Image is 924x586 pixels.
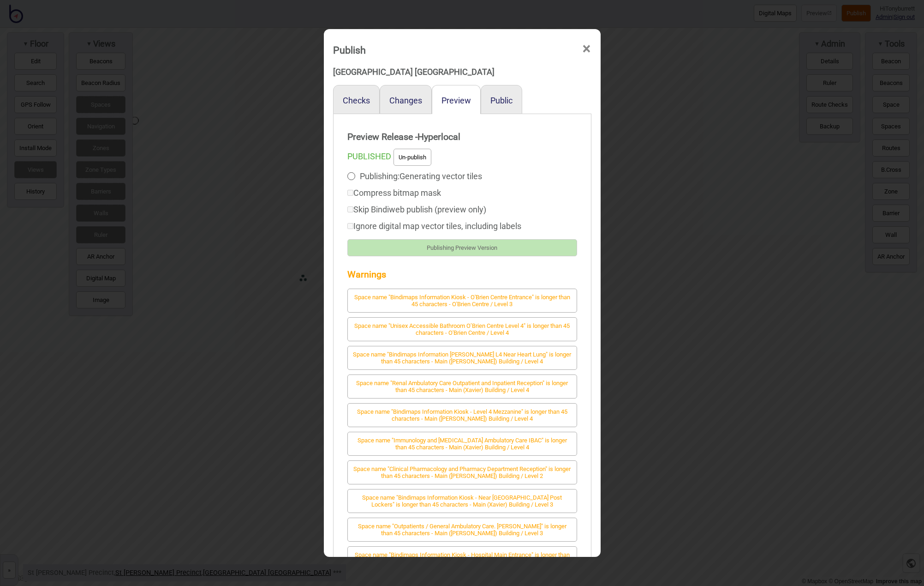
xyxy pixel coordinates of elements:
div: [GEOGRAPHIC_DATA] [GEOGRAPHIC_DATA] [333,64,591,80]
span: PUBLISHED [347,151,391,161]
button: Space name "Unisex Accessible Bathroom O’Brien Centre Level 4" is longer than 45 characters - O'B... [347,317,577,341]
label: Ignore digital map vector tiles, including labels [347,221,521,231]
button: Public [490,96,513,105]
button: Checks [343,96,370,105]
button: Space name "Bindimaps Information Kiosk - O'Brien Centre Entrance" is longer than 45 characters -... [347,289,577,313]
button: Space name "Bindimaps Information Kiosk - Level 4 Mezzanine" is longer than 45 characters - Main ... [347,403,577,427]
a: Space name "Unisex Accessible Bathroom O’Brien Centre Level 4" is longer than 45 characters - O'B... [347,327,577,337]
a: Space name "Bindimaps Information Kiosk - O'Brien Centre Entrance" is longer than 45 characters -... [347,298,577,308]
label: Compress bitmap mask [347,188,441,198]
span: Publishing: Generating vector tiles [360,168,482,185]
strong: Preview Release - Hyperlocal [347,128,577,146]
button: Space name "Clinical Pharmacology and Pharmacy Department Reception" is longer than 45 characters... [347,460,577,484]
button: Un-publish [393,149,431,166]
a: Space name "Bindimaps Information Kiosk - Level 4 Mezzanine" is longer than 45 characters - Main ... [347,413,577,423]
button: Changes [389,96,422,105]
strong: Warnings [347,266,577,284]
input: Ignore digital map vector tiles, including labels [347,223,353,229]
span: × [582,34,591,64]
a: Space name "Bindimaps Information Kiosk - Hospital Main Entrance" is longer than 45 characters - ... [347,556,577,566]
button: Space name "Outpatients / General Ambulatory Care. [PERSON_NAME]" is longer than 45 characters - ... [347,518,577,542]
button: Space name "Bindimaps Information Kiosk - Near [GEOGRAPHIC_DATA] Post Lockers" is longer than 45 ... [347,489,577,513]
a: Space name "Renal Ambulatory Care Outpatient and Inpatient Reception" is longer than 45 character... [347,384,577,394]
button: Space name "Bindimaps Information Kiosk - Hospital Main Entrance" is longer than 45 characters - ... [347,546,577,570]
button: Space name "Immunology and [MEDICAL_DATA] Ambulatory Care IBAC" is longer than 45 characters - Ma... [347,432,577,456]
button: Publishing Preview Version [347,239,577,256]
button: Space name "Bindimaps Information [PERSON_NAME] L4 Near Heart Lung" is longer than 45 characters ... [347,346,577,370]
a: Space name "Immunology and [MEDICAL_DATA] Ambulatory Care IBAC" is longer than 45 characters - Ma... [347,441,577,451]
a: Space name "Outpatients / General Ambulatory Care. [PERSON_NAME]" is longer than 45 characters - ... [347,527,577,537]
a: Space name "Bindimaps Information Kiosk - Near [GEOGRAPHIC_DATA] Post Lockers" is longer than 45 ... [347,499,577,508]
div: Publish [333,40,366,60]
label: Skip Bindiweb publish (preview only) [347,205,486,214]
input: Skip Bindiweb publish (preview only) [347,206,353,212]
input: Compress bitmap mask [347,190,353,196]
a: Space name "Bindimaps Information [PERSON_NAME] L4 Near Heart Lung" is longer than 45 characters ... [347,356,577,365]
a: Space name "Clinical Pharmacology and Pharmacy Department Reception" is longer than 45 characters... [347,470,577,480]
button: Preview [441,96,471,105]
button: Space name "Renal Ambulatory Care Outpatient and Inpatient Reception" is longer than 45 character... [347,375,577,399]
